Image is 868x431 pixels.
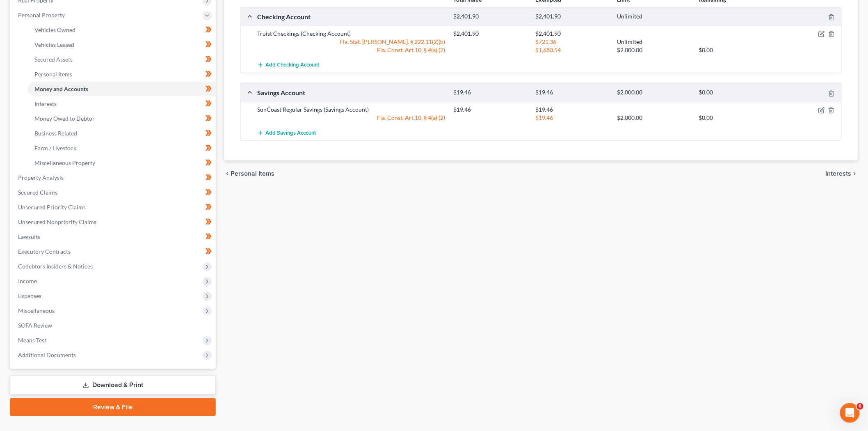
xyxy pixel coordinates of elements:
[531,105,613,114] div: $19.46
[231,170,274,177] span: Personal Items
[10,398,216,416] a: Review & File
[28,23,216,37] a: Vehicles Owned
[450,89,531,96] div: $19.46
[18,218,96,225] span: Unsecured Nonpriority Claims
[11,185,216,200] a: Secured Claims
[613,13,695,21] div: Unlimited
[253,30,450,38] div: Truist Checkings (Checking Account)
[18,189,57,196] span: Secured Claims
[840,403,860,423] iframe: Intercom live chat
[531,13,613,21] div: $2,401.90
[34,85,88,92] span: Money and Accounts
[695,89,777,96] div: $0.00
[450,30,531,38] div: $2,401.90
[857,403,863,410] span: 6
[613,89,695,96] div: $2,000.00
[253,114,450,122] div: Fla. Const. Art.10, § 4(a) (2)
[34,144,76,151] span: Farm / Livestock
[18,307,55,314] span: Miscellaneous
[531,46,613,54] div: $1,680.54
[28,111,216,126] a: Money Owed to Debtor
[613,114,695,122] div: $2,000.00
[826,170,852,177] span: Interests
[34,100,57,107] span: Interests
[34,26,75,33] span: Vehicles Owned
[34,41,74,48] span: Vehicles Leased
[28,126,216,141] a: Business Related
[253,12,450,21] div: Checking Account
[18,248,71,255] span: Executory Contracts
[224,170,274,177] button: chevron_left Personal Items
[265,130,316,136] span: Add Savings Account
[18,292,41,299] span: Expenses
[265,62,319,69] span: Add Checking Account
[826,170,858,177] button: Interests chevron_right
[18,11,65,18] span: Personal Property
[28,96,216,111] a: Interests
[18,233,40,240] span: Lawsuits
[531,30,613,38] div: $2,401.90
[28,67,216,82] a: Personal Items
[613,38,695,46] div: Unlimited
[28,82,216,96] a: Money and Accounts
[18,263,93,270] span: Codebtors Insiders & Notices
[253,88,450,97] div: Savings Account
[11,229,216,244] a: Lawsuits
[613,46,695,54] div: $2,000.00
[10,376,216,395] a: Download & Print
[450,13,531,21] div: $2,401.90
[28,156,216,170] a: Miscellaneous Property
[18,337,46,344] span: Means Test
[531,114,613,122] div: $19.46
[531,89,613,96] div: $19.46
[257,57,319,73] button: Add Checking Account
[28,37,216,52] a: Vehicles Leased
[253,38,450,46] div: Fla. Stat. [PERSON_NAME]. § 222.11(2)(b)
[34,130,77,137] span: Business Related
[695,46,777,54] div: $0.00
[34,115,95,122] span: Money Owed to Debtor
[18,322,52,329] span: SOFA Review
[34,56,73,63] span: Secured Assets
[531,38,613,46] div: $721.36
[11,170,216,185] a: Property Analysis
[253,46,450,54] div: Fla. Const. Art.10, § 4(a) (2)
[11,200,216,215] a: Unsecured Priority Claims
[18,204,86,211] span: Unsecured Priority Claims
[11,215,216,229] a: Unsecured Nonpriority Claims
[224,170,231,177] i: chevron_left
[28,141,216,156] a: Farm / Livestock
[253,105,450,114] div: SunCoast Regular Savings (Savings Account)
[34,159,95,166] span: Miscellaneous Property
[11,318,216,333] a: SOFA Review
[18,174,64,181] span: Property Analysis
[450,105,531,114] div: $19.46
[34,71,72,78] span: Personal Items
[18,351,76,358] span: Additional Documents
[695,114,777,122] div: $0.00
[28,52,216,67] a: Secured Assets
[852,170,858,177] i: chevron_right
[257,125,316,140] button: Add Savings Account
[11,244,216,259] a: Executory Contracts
[18,277,37,284] span: Income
